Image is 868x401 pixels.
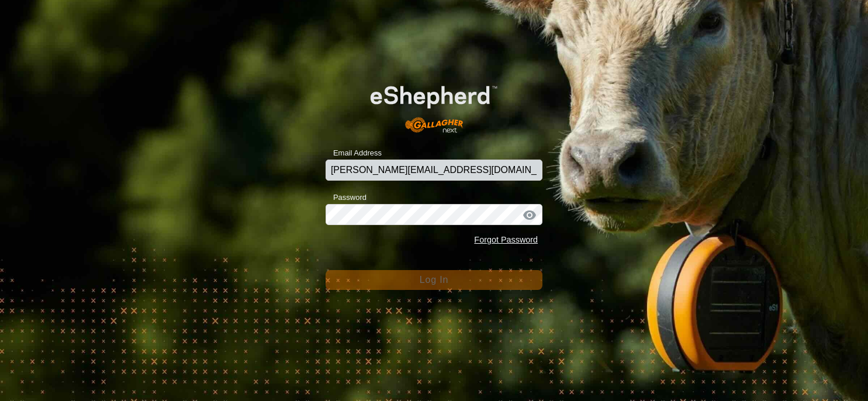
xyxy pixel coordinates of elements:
a: Forgot Password [474,235,538,244]
input: Email Address [326,160,542,181]
button: Log In [326,270,542,290]
label: Password [326,192,366,203]
span: Log In [420,275,448,285]
img: E-shepherd Logo [347,68,521,142]
label: Email Address [326,147,382,159]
